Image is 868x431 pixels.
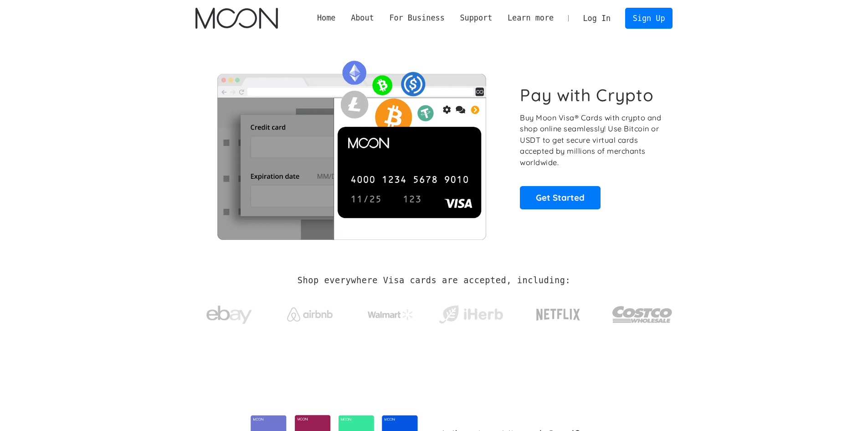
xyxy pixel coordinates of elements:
div: Learn more [500,12,561,24]
div: Support [460,12,492,24]
a: Log In [575,8,618,28]
img: Walmart [368,309,413,320]
h1: Pay with Crypto [520,85,654,105]
div: About [343,12,381,24]
div: About [351,12,374,24]
a: Costco [612,288,673,336]
a: Home [309,12,343,24]
img: Airbnb [287,307,333,322]
div: For Business [382,12,452,24]
h2: Shop everywhere Visa cards are accepted, including: [298,275,570,286]
a: home [195,8,278,29]
img: Netflix [535,303,581,326]
a: Airbnb [276,298,344,326]
a: Walmart [356,300,424,325]
a: Get Started [520,186,601,209]
a: Netflix [518,294,599,331]
a: iHerb [437,294,505,331]
div: Learn more [508,12,554,24]
a: Sign Up [625,8,673,28]
img: Moon Cards let you spend your crypto anywhere Visa is accepted. [195,54,508,239]
div: Support [452,12,500,24]
p: Buy Moon Visa® Cards with crypto and shop online seamlessly! Use Bitcoin or USDT to get secure vi... [520,112,663,168]
img: Moon Logo [195,8,278,29]
div: For Business [389,12,444,24]
a: ebay [195,291,263,334]
img: iHerb [437,303,505,327]
img: ebay [206,301,252,329]
img: Costco [612,297,673,332]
